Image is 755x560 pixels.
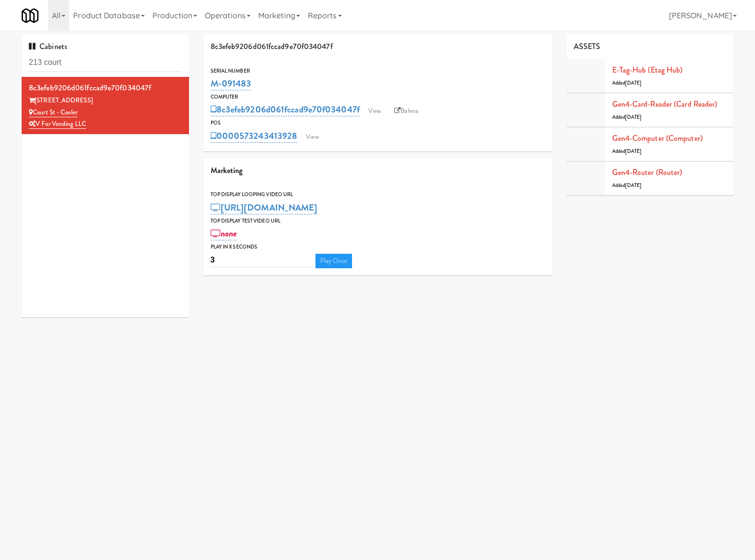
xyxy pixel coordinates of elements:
[315,254,352,268] a: Play Once
[29,41,67,52] span: Cabinets
[612,167,682,178] a: Gen4-router (Router)
[22,7,38,24] img: Micromart
[211,242,545,252] div: Play in X seconds
[211,66,545,76] div: Serial Number
[29,54,182,72] input: Search cabinets
[612,113,642,121] span: Added
[29,108,77,117] a: Court St - Cooler
[211,165,243,176] span: Marketing
[625,182,642,189] span: [DATE]
[211,216,545,226] div: Top Display Test Video Url
[612,148,642,155] span: Added
[211,118,545,128] div: POS
[211,129,298,143] a: 0000573243413928
[211,190,545,199] div: Top Display Looping Video Url
[211,77,252,90] a: M-091483
[612,133,703,144] a: Gen4-computer (Computer)
[211,201,318,214] a: [URL][DOMAIN_NAME]
[625,113,642,121] span: [DATE]
[211,103,360,116] a: 8c3efeb9206d061fccad9e70f034047f
[612,79,642,87] span: Added
[625,79,642,87] span: [DATE]
[301,130,323,144] a: View
[22,77,189,134] li: 8c3efeb9206d061fccad9e70f034047f[STREET_ADDRESS] Court St - CoolerV for Vending LLC
[29,81,182,95] div: 8c3efeb9206d061fccad9e70f034047f
[574,41,601,52] span: ASSETS
[612,64,683,75] a: E-tag-hub (Etag Hub)
[211,92,545,102] div: Computer
[203,35,552,59] div: 8c3efeb9206d061fccad9e70f034047f
[612,182,642,189] span: Added
[364,104,386,118] a: View
[625,148,642,155] span: [DATE]
[390,104,423,118] a: Balena
[211,227,237,240] a: none
[29,95,182,107] div: [STREET_ADDRESS]
[612,99,717,110] a: Gen4-card-reader (Card Reader)
[29,119,86,129] a: V for Vending LLC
